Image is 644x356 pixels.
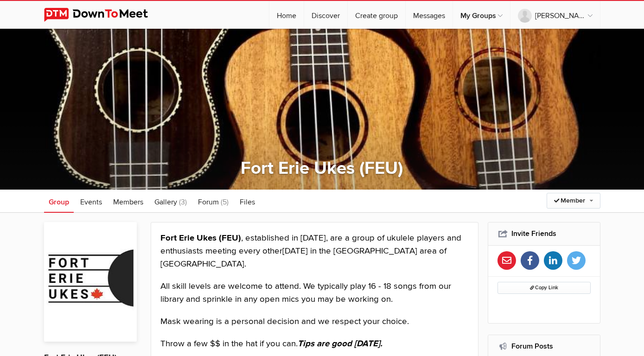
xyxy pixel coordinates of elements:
[160,316,409,327] span: Mask wearing is a personal decision and we respect your choice.
[76,190,107,213] a: Events
[453,1,510,29] a: My Groups
[44,190,74,213] a: Group
[198,197,219,207] span: Forum
[160,233,461,256] span: , established in [DATE], are a group of ukulele players and enthusiasts meeting every other
[497,222,591,245] h2: Invite Friends
[304,1,347,29] a: Discover
[530,285,558,291] span: Copy Link
[511,342,553,351] a: Forum Posts
[80,197,102,207] span: Events
[160,281,451,305] span: All skill levels are welcome to attend. We typically play 16 - 18 songs from our library and spri...
[298,338,383,349] em: Tips are good [DATE].
[160,233,241,243] strong: Fort Erie Ukes (FEU)
[497,282,591,294] button: Copy Link
[179,197,187,207] span: (3)
[154,197,177,207] span: Gallery
[44,222,137,342] img: Fort Erie Ukes (FEU)
[150,190,191,213] a: Gallery (3)
[240,197,255,207] span: Files
[160,246,446,269] span: [DATE] in the [GEOGRAPHIC_DATA] area of [GEOGRAPHIC_DATA].
[348,1,405,29] a: Create group
[221,197,229,207] span: (5)
[193,190,233,213] a: Forum (5)
[235,190,260,213] a: Files
[108,190,148,213] a: Members
[44,8,162,22] img: DownToMeet
[49,197,69,207] span: Group
[510,1,600,29] a: [PERSON_NAME]
[113,197,143,207] span: Members
[269,1,304,29] a: Home
[160,338,298,349] span: Throw a few $$ in the hat if you can.
[547,193,600,209] a: Member
[406,1,453,29] a: Messages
